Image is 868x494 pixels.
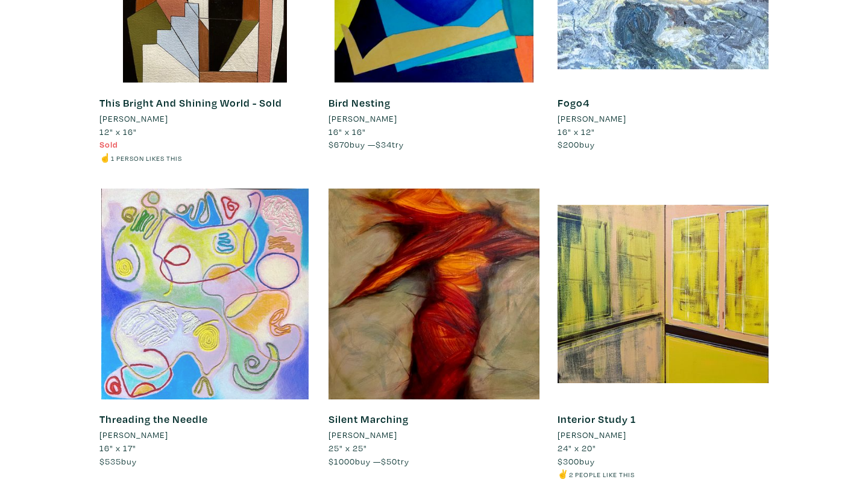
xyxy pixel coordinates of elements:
[558,428,626,442] li: [PERSON_NAME]
[329,126,366,137] span: 16" x 16"
[329,112,539,125] a: [PERSON_NAME]
[558,139,579,150] span: $200
[99,455,137,467] span: buy
[329,442,367,454] span: 25" x 25"
[558,112,769,125] a: [PERSON_NAME]
[558,112,626,125] li: [PERSON_NAME]
[569,470,635,479] small: 2 people like this
[558,139,595,150] span: buy
[329,139,350,150] span: $670
[558,428,769,442] a: [PERSON_NAME]
[329,428,397,442] li: [PERSON_NAME]
[99,151,310,164] li: ☝️
[329,455,409,467] span: buy — try
[99,112,168,125] li: [PERSON_NAME]
[558,467,769,481] li: ✌️
[558,455,579,467] span: $300
[99,139,118,150] span: Sold
[558,412,636,426] a: Interior Study 1
[558,442,596,454] span: 24" x 20"
[99,455,121,467] span: $535
[111,154,182,163] small: 1 person likes this
[99,126,137,137] span: 12" x 16"
[558,455,595,467] span: buy
[558,96,590,110] a: Fogo4
[381,455,397,467] span: $50
[329,96,391,110] a: Bird Nesting
[99,428,168,442] li: [PERSON_NAME]
[99,96,282,110] a: This Bright And Shining World - Sold
[376,139,392,150] span: $34
[329,412,409,426] a: Silent Marching
[99,442,136,454] span: 16" x 17"
[329,112,397,125] li: [PERSON_NAME]
[99,412,208,426] a: Threading the Needle
[329,455,355,467] span: $1000
[329,139,404,150] span: buy — try
[329,428,539,442] a: [PERSON_NAME]
[99,112,310,125] a: [PERSON_NAME]
[99,428,310,442] a: [PERSON_NAME]
[558,126,595,137] span: 16" x 12"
